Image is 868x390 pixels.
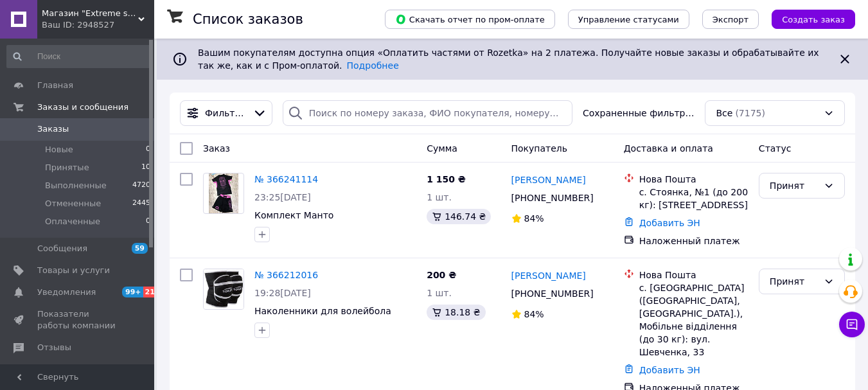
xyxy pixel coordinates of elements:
[511,269,586,282] a: [PERSON_NAME]
[639,365,700,375] a: Добавить ЭН
[132,198,150,209] span: 2445
[146,216,150,227] span: 0
[37,123,69,135] span: Заказы
[624,143,713,154] span: Доставка и оплата
[45,180,107,191] span: Выполненные
[198,48,819,71] span: Вашим покупателям доступна опция «Оплатить частями от Rozetka» на 2 платежа. Получайте новые зака...
[385,10,555,29] button: Скачать отчет по пром-оплате
[283,100,572,126] input: Поиск по номеру заказа, ФИО покупателя, номеру телефона, Email, номеру накладной
[759,143,792,154] span: Статус
[511,143,568,154] span: Покупатель
[639,235,748,247] div: Наложенный платеж
[254,270,318,280] a: № 366212016
[735,108,765,118] span: (7175)
[37,80,73,91] span: Главная
[524,309,544,319] span: 84%
[427,270,456,280] span: 200 ₴
[45,216,100,227] span: Оплаченные
[583,107,695,120] span: Сохраненные фильтры:
[639,281,748,359] div: с. [GEOGRAPHIC_DATA] ([GEOGRAPHIC_DATA], [GEOGRAPHIC_DATA].), Мобільне відділення (до 30 кг): вул...
[347,60,399,71] a: Подробнее
[141,162,150,173] span: 10
[143,287,158,297] span: 21
[770,179,819,193] div: Принят
[209,173,239,213] img: Фото товару
[37,265,110,276] span: Товары и услуги
[772,10,855,29] button: Создать заказ
[427,143,457,154] span: Сумма
[45,162,89,173] span: Принятые
[37,308,119,332] span: Показатели работы компании
[578,15,679,24] span: Управление статусами
[146,144,150,155] span: 0
[37,102,128,113] span: Заказы и сообщения
[37,287,96,298] span: Уведомления
[713,15,748,24] span: Экспорт
[568,10,689,29] button: Управление статусами
[639,269,748,281] div: Нова Пошта
[203,143,230,154] span: Заказ
[42,19,154,31] div: Ваш ID: 2948527
[509,285,596,303] div: [PHONE_NUMBER]
[782,15,845,24] span: Создать заказ
[42,8,138,19] span: Магазин "Extreme sport"
[770,274,819,288] div: Принят
[427,192,452,202] span: 1 шт.
[639,186,748,211] div: с. Стоянка, №1 (до 200 кг): [STREET_ADDRESS]
[6,45,152,68] input: Поиск
[759,13,855,24] a: Создать заказ
[254,174,318,184] a: № 366241114
[427,209,491,224] div: 146.74 ₴
[511,173,586,186] a: [PERSON_NAME]
[639,173,748,186] div: Нова Пошта
[132,243,148,254] span: 59
[639,218,700,228] a: Добавить ЭН
[427,288,452,298] span: 1 шт.
[254,192,311,202] span: 23:25[DATE]
[254,288,311,298] span: 19:28[DATE]
[205,107,247,120] span: Фильтры
[122,287,143,297] span: 99+
[509,189,596,207] div: [PHONE_NUMBER]
[839,312,865,337] button: Чат с покупателем
[203,173,244,214] a: Фото товару
[37,342,71,353] span: Отзывы
[254,306,391,316] a: Наколенники для волейбола
[427,305,485,320] div: 18.18 ₴
[203,269,244,310] a: Фото товару
[193,12,303,27] h1: Список заказов
[132,180,150,191] span: 4720
[716,107,732,120] span: Все
[37,243,87,254] span: Сообщения
[204,269,244,309] img: Фото товару
[702,10,759,29] button: Экспорт
[395,13,545,25] span: Скачать отчет по пром-оплате
[45,144,73,155] span: Новые
[45,198,101,209] span: Отмененные
[254,210,333,220] a: Комплект Манто
[524,213,544,224] span: 84%
[427,174,466,184] span: 1 150 ₴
